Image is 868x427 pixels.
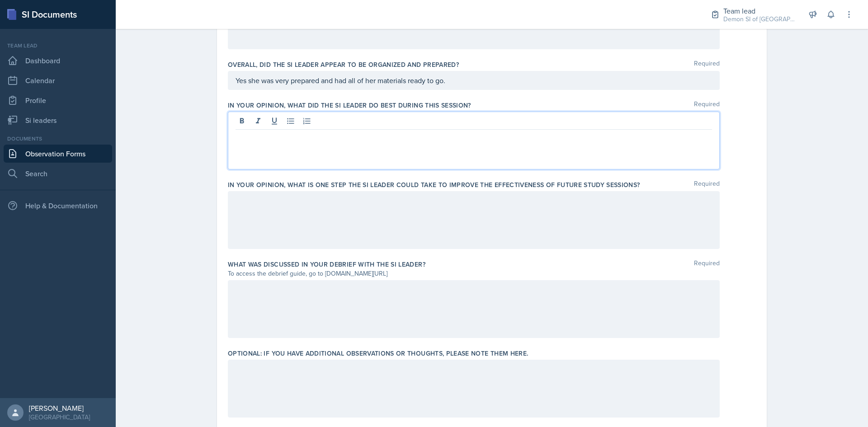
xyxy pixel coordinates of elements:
[694,180,720,189] span: Required
[4,111,112,129] a: Si leaders
[4,145,112,163] a: Observation Forms
[228,60,459,69] label: Overall, did the SI Leader appear to be organized and prepared?
[29,413,90,422] div: [GEOGRAPHIC_DATA]
[694,60,720,69] span: Required
[228,101,471,110] label: In your opinion, what did the SI Leader do BEST during this session?
[694,260,720,269] span: Required
[4,52,112,70] a: Dashboard
[228,349,528,358] label: Optional: If you have additional observations or thoughts, please note them here.
[4,197,112,215] div: Help & Documentation
[4,71,112,89] a: Calendar
[694,101,720,110] span: Required
[723,14,796,24] div: Demon SI of [GEOGRAPHIC_DATA] / Fall 2025
[4,91,112,109] a: Profile
[228,269,720,278] div: To access the debrief guide, go to [DOMAIN_NAME][URL]
[29,404,90,413] div: [PERSON_NAME]
[228,180,640,189] label: In your opinion, what is ONE step the SI Leader could take to improve the effectiveness of future...
[236,75,712,86] p: Yes she was very prepared and had all of her materials ready to go.
[4,164,112,183] a: Search
[4,42,112,50] div: Team lead
[228,260,425,269] label: What was discussed in your debrief with the SI Leader?
[4,135,112,143] div: Documents
[723,5,796,16] div: Team lead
